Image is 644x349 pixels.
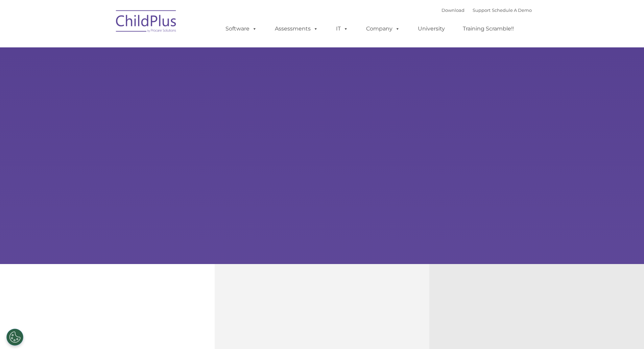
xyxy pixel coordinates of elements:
[442,7,464,13] a: Download
[113,5,180,39] img: ChildPlus by Procare Solutions
[456,22,521,36] a: Training Scramble!!
[6,329,23,346] button: Cookies Settings
[442,7,532,13] font: |
[411,22,452,36] a: University
[492,7,532,13] a: Schedule A Demo
[219,22,264,36] a: Software
[329,22,355,36] a: IT
[268,22,325,36] a: Assessments
[359,22,407,36] a: Company
[473,7,491,13] a: Support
